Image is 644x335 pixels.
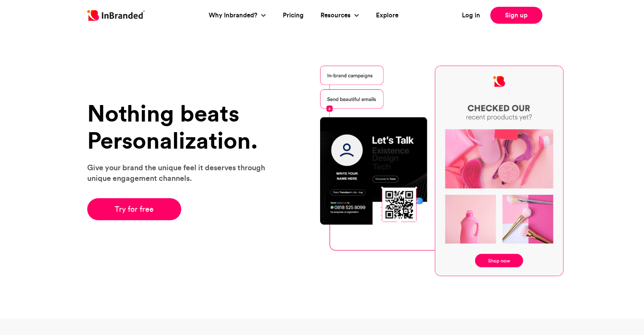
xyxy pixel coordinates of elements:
a: Explore [376,11,398,20]
a: Try for free [87,198,182,220]
h1: Nothing beats Personalization. [87,100,276,154]
a: Log in [462,11,480,20]
a: Sign up [490,7,542,24]
img: Inbranded [87,10,145,21]
a: Pricing [283,11,304,20]
p: Give your brand the unique feel it deserves through unique engagement channels. [87,162,276,183]
a: Why Inbranded? [209,11,260,20]
a: Resources [321,11,353,20]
